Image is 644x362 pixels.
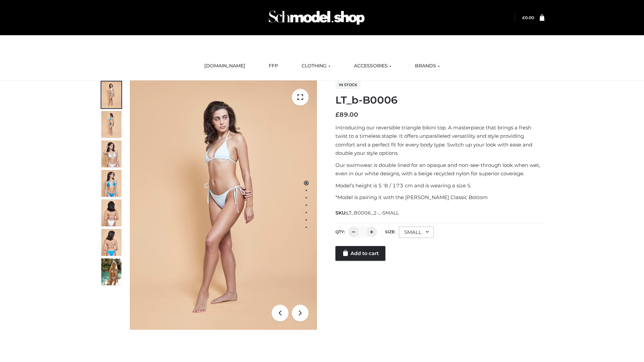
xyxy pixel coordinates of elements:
a: FFP [264,59,283,73]
img: ArielClassicBikiniTop_CloudNine_AzureSky_OW114ECO_3-scaled.jpg [101,140,121,167]
p: Our swimwear is double lined for an opaque and non-see-through look when wet, even in our white d... [335,161,544,178]
a: £0.00 [522,15,534,20]
a: Add to cart [335,246,385,261]
span: £ [522,15,525,20]
a: CLOTHING [297,59,335,73]
span: LT_B0006_2-_-SMALL [346,210,399,216]
img: ArielClassicBikiniTop_CloudNine_AzureSky_OW114ECO_1-scaled.jpg [101,81,121,108]
h1: LT_b-B0006 [335,94,544,106]
bdi: 0.00 [522,15,534,20]
p: Model’s height is 5 ‘8 / 173 cm and is wearing a size S. [335,181,544,190]
img: ArielClassicBikiniTop_CloudNine_AzureSky_OW114ECO_7-scaled.jpg [101,199,121,226]
label: Size: [385,229,395,234]
img: ArielClassicBikiniTop_CloudNine_AzureSky_OW114ECO_4-scaled.jpg [101,170,121,197]
img: ArielClassicBikiniTop_CloudNine_AzureSky_OW114ECO_1 [130,80,317,330]
img: Arieltop_CloudNine_AzureSky2.jpg [101,258,121,285]
span: In stock [335,81,361,89]
p: Introducing our reversible triangle bikini top. A masterpiece that brings a fresh twist to a time... [335,123,544,158]
label: QTY: [335,229,345,234]
p: *Model is pairing it with the [PERSON_NAME] Classic Bottom [335,193,544,202]
a: BRANDS [410,59,445,73]
img: ArielClassicBikiniTop_CloudNine_AzureSky_OW114ECO_8-scaled.jpg [101,229,121,256]
bdi: 89.00 [335,111,358,118]
a: ACCESSORIES [349,59,396,73]
span: SKU: [335,209,399,217]
a: [DOMAIN_NAME] [199,59,250,73]
div: SMALL [399,227,434,238]
img: ArielClassicBikiniTop_CloudNine_AzureSky_OW114ECO_2-scaled.jpg [101,111,121,138]
img: Schmodel Admin 964 [266,4,367,31]
span: £ [335,111,339,118]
